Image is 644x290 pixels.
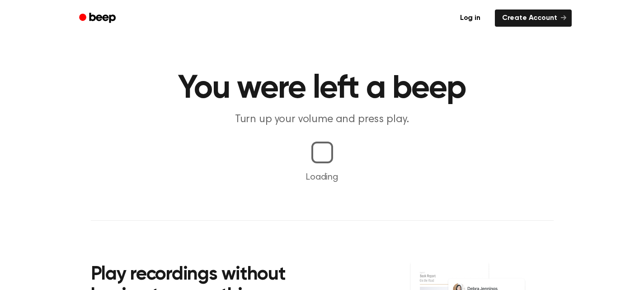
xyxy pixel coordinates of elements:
[11,171,633,184] p: Loading
[149,112,496,127] p: Turn up your volume and press play.
[73,10,124,27] a: Beep
[451,8,489,29] a: Log in
[91,72,554,105] h1: You were left a beep
[495,10,572,27] a: Create Account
